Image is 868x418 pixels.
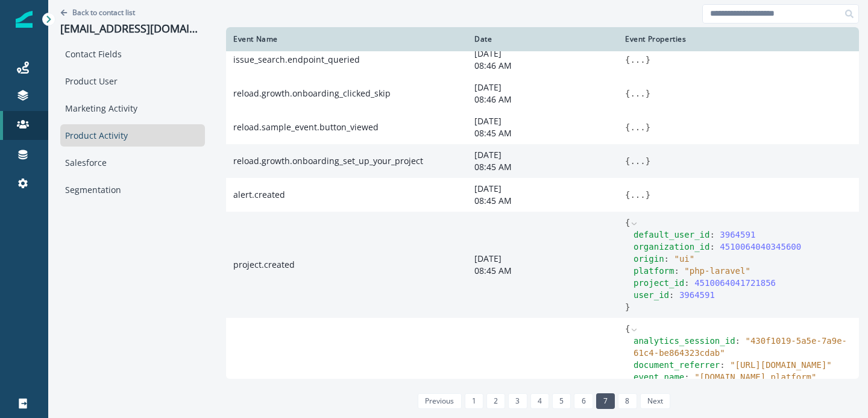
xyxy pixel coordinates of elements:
span: organization_id [634,242,709,252]
div: Marketing Activity [60,97,205,119]
div: : [634,253,852,265]
button: Go back [60,7,135,17]
p: 08:45 AM [474,161,611,173]
div: Date [474,34,611,44]
span: " [DOMAIN_NAME]_platform " [694,372,816,382]
p: [DATE] [474,149,611,161]
span: { [625,156,630,166]
p: 08:45 AM [474,195,611,207]
img: Inflection [16,11,33,28]
a: Page 4 [530,393,549,409]
td: project.created [226,212,467,318]
div: : [634,277,852,289]
span: { [625,55,630,65]
span: platform [634,266,674,276]
span: " ui " [674,254,694,264]
div: : [634,371,852,383]
p: Back to contact list [72,7,135,17]
span: 4510064041721856 [694,278,776,288]
span: 3964591 [679,290,715,300]
span: 3964591 [720,230,755,239]
div: Salesforce [60,151,205,174]
span: " [URL][DOMAIN_NAME] " [730,360,832,370]
p: [DATE] [474,253,611,265]
span: } [646,190,650,200]
span: event_name [634,372,684,382]
div: : [634,289,852,301]
a: Page 7 is your current page [596,393,615,409]
div: Event Properties [625,34,852,44]
span: } [646,55,650,65]
span: { [625,218,630,227]
td: issue_search.endpoint_queried [226,43,467,77]
div: : [634,335,852,359]
button: ... [630,155,645,167]
ul: Pagination [415,393,670,409]
span: } [646,156,650,166]
button: ... [630,121,645,133]
p: [DATE] [474,81,611,93]
span: { [625,122,630,132]
button: ... [630,189,645,201]
span: } [646,89,650,98]
button: ... [630,87,645,100]
p: 08:46 AM [474,60,611,72]
span: document_referrer [634,360,720,370]
p: [DATE] [474,115,611,127]
span: } [646,122,650,132]
button: ... [630,54,645,66]
div: Segmentation [60,179,205,201]
span: project_id [634,278,684,288]
td: reload.growth.onboarding_set_up_your_project [226,144,467,178]
span: " php-laravel " [684,266,750,276]
p: 08:45 AM [474,265,611,277]
a: Page 8 [618,393,637,409]
p: 08:46 AM [474,93,611,106]
span: { [625,89,630,98]
div: Product User [60,70,205,92]
span: { [625,190,630,200]
a: Page 5 [552,393,571,409]
span: origin [634,254,664,264]
p: [DATE] [474,183,611,195]
a: Next page [640,393,670,409]
p: 08:45 AM [474,127,611,139]
a: Page 2 [486,393,505,409]
td: reload.growth.onboarding_clicked_skip [226,77,467,110]
p: [EMAIL_ADDRESS][DOMAIN_NAME] [60,22,205,36]
div: Contact Fields [60,43,205,65]
a: Page 3 [508,393,527,409]
span: { [625,324,630,334]
span: default_user_id [634,230,709,239]
span: } [625,302,630,312]
div: Event Name [233,34,460,44]
span: 4510064040345600 [720,242,801,252]
a: Page 1 [465,393,483,409]
div: : [634,265,852,277]
div: Product Activity [60,124,205,147]
a: Previous page [418,393,461,409]
span: user_id [634,290,669,300]
td: reload.sample_event.button_viewed [226,110,467,144]
a: Page 6 [574,393,593,409]
span: analytics_session_id [634,336,735,346]
div: : [634,229,852,241]
td: alert.created [226,178,467,212]
div: : [634,241,852,253]
div: : [634,359,852,371]
p: [DATE] [474,48,611,60]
